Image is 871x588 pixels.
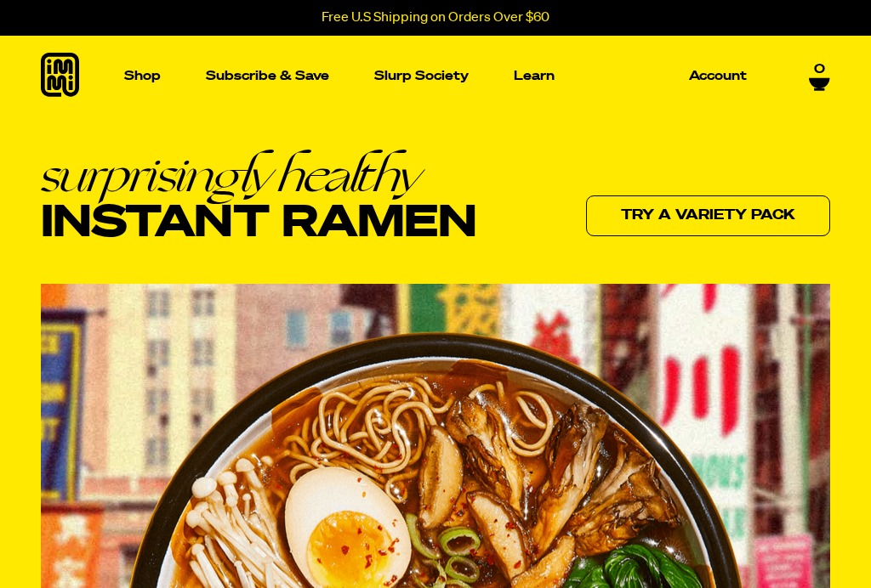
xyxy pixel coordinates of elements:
[322,10,549,25] p: Free U.S Shipping on Orders Over $60
[809,60,830,89] a: 0
[689,70,747,82] p: Account
[41,150,476,247] h1: Instant Ramen
[124,70,161,82] p: Shop
[199,63,336,89] a: Subscribe & Save
[507,36,561,116] a: Learn
[367,63,475,89] a: Slurp Society
[814,60,825,76] span: 0
[514,70,555,82] p: Learn
[682,63,754,89] a: Account
[586,195,830,236] a: Try a variety pack
[206,70,329,82] p: Subscribe & Save
[117,36,168,116] a: Shop
[117,36,754,116] nav: Main navigation
[374,70,469,82] p: Slurp Society
[41,150,476,199] em: surprisingly healthy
